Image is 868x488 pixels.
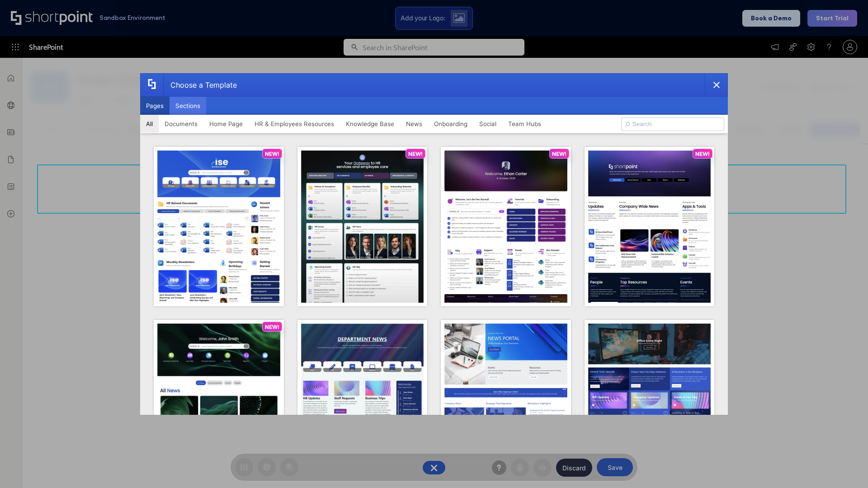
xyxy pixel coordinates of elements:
[265,324,279,330] p: NEW!
[203,115,249,133] button: Home Page
[170,97,206,115] button: Sections
[473,115,502,133] button: Social
[695,150,710,157] p: NEW!
[502,115,547,133] button: Team Hubs
[823,445,868,488] iframe: Chat Widget
[140,115,159,133] button: All
[249,115,340,133] button: HR & Employees Resources
[428,115,473,133] button: Onboarding
[552,150,566,157] p: NEW!
[400,115,428,133] button: News
[159,115,203,133] button: Documents
[265,150,279,157] p: NEW!
[140,73,728,415] div: template selector
[621,117,724,131] input: Search
[340,115,400,133] button: Knowledge Base
[163,74,237,96] div: Choose a Template
[408,150,423,157] p: NEW!
[140,97,170,115] button: Pages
